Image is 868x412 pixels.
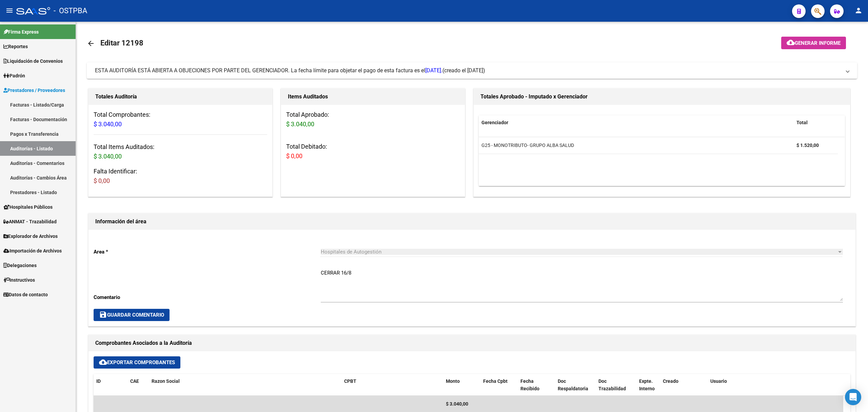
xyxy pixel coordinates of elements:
datatable-header-cell: Usuario [708,374,843,396]
span: Delegaciones [3,262,37,269]
h3: Total Aprobado: [286,110,460,129]
span: Usuario [710,378,727,384]
span: $ 3.040,00 [94,153,122,160]
h1: Totales Auditoría [95,91,265,102]
datatable-header-cell: Fecha Cpbt [480,374,518,396]
span: Editar 12198 [100,39,143,47]
span: [DATE]. [425,67,442,74]
span: Datos de contacto [3,291,48,298]
mat-icon: menu [5,6,14,15]
h1: Items Auditados [288,91,458,102]
span: Generar informe [795,40,841,46]
span: Hospitales Públicos [3,203,53,211]
mat-icon: person [854,6,863,15]
span: Total [796,120,808,125]
h3: Total Items Auditados: [94,142,267,161]
span: ESTA AUDITORÍA ESTÁ ABIERTA A OBJECIONES POR PARTE DEL GERENCIADOR. La fecha límite para objetar ... [95,67,442,74]
span: $ 0,00 [286,152,302,160]
span: (creado el [DATE]) [442,67,485,74]
span: Doc Respaldatoria [558,378,588,392]
span: Instructivos [3,276,35,284]
span: Explorador de Archivos [3,232,58,240]
span: Doc Trazabilidad [598,378,626,392]
h1: Información del área [95,216,849,227]
span: Creado [663,378,678,384]
datatable-header-cell: Fecha Recibido [518,374,555,396]
div: Open Intercom Messenger [845,389,861,405]
span: Padrón [3,72,25,79]
datatable-header-cell: Creado [660,374,708,396]
span: Fecha Recibido [520,378,539,392]
button: Generar informe [781,37,846,49]
span: Reportes [3,43,28,50]
span: $ 3.040,00 [286,120,314,128]
span: Hospitales de Autogestión [321,249,381,255]
p: Area * [94,248,321,256]
span: G25 - MONOTRIBUTO- GRUPO ALBA SALUD [481,143,574,148]
mat-icon: cloud_download [787,38,795,46]
datatable-header-cell: Expte. Interno [636,374,660,396]
span: Firma Express [3,28,39,36]
span: - OSTPBA [54,3,87,18]
datatable-header-cell: Gerenciador [479,115,794,130]
datatable-header-cell: Razon Social [149,374,341,396]
datatable-header-cell: ID [94,374,127,396]
mat-icon: save [99,311,107,319]
span: ANMAT - Trazabilidad [3,218,57,225]
span: Guardar Comentario [99,312,164,318]
span: $ 3.040,00 [446,401,468,407]
span: CPBT [344,378,356,384]
h3: Falta Identificar: [94,167,267,186]
mat-expansion-panel-header: ESTA AUDITORÍA ESTÁ ABIERTA A OBJECIONES POR PARTE DEL GERENCIADOR. La fecha límite para objetar ... [87,62,857,79]
span: $ 0,00 [94,177,110,184]
strong: $ 1.520,00 [796,143,819,148]
span: Importación de Archivos [3,247,62,255]
span: Razon Social [152,378,180,384]
span: Fecha Cpbt [483,378,508,384]
datatable-header-cell: CPBT [341,374,443,396]
mat-icon: arrow_back [87,39,95,48]
h1: Totales Aprobado - Imputado x Gerenciador [480,91,843,102]
span: Expte. Interno [639,378,655,392]
span: Liquidación de Convenios [3,57,63,65]
datatable-header-cell: Doc Respaldatoria [555,374,596,396]
span: $ 3.040,00 [94,120,122,128]
span: Gerenciador [481,120,508,125]
datatable-header-cell: Monto [443,374,480,396]
datatable-header-cell: CAE [127,374,149,396]
button: Exportar Comprobantes [94,356,180,369]
span: CAE [130,378,139,384]
p: Comentario [94,294,321,301]
datatable-header-cell: Total [794,115,838,130]
span: Exportar Comprobantes [99,359,175,366]
h3: Total Comprobantes: [94,110,267,129]
span: Monto [446,378,460,384]
h1: Comprobantes Asociados a la Auditoría [95,338,849,349]
datatable-header-cell: Doc Trazabilidad [596,374,636,396]
mat-icon: cloud_download [99,358,107,366]
h3: Total Debitado: [286,142,460,161]
span: Prestadores / Proveedores [3,87,65,94]
span: ID [96,378,101,384]
button: Guardar Comentario [94,309,170,321]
